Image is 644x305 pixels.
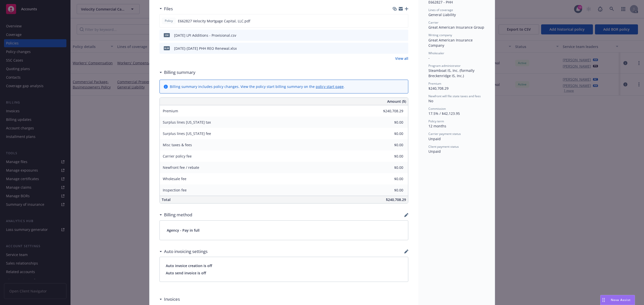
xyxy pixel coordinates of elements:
[428,12,456,17] span: General Liability
[428,86,449,91] span: $240,708.29
[163,165,199,170] span: Newfront fee / rebate
[428,20,438,25] span: Carrier
[387,99,406,104] span: Amount ($)
[395,56,408,61] a: View all
[600,295,635,305] button: Nova Assist
[428,68,475,78] span: Steamboat IS, Inc. (formally Breckenridge IS, Inc.)
[428,64,461,68] span: Program administrator
[170,84,345,89] div: Billing summary includes policy changes. View the policy start billing summary on the .
[428,94,481,98] span: Newfront will file state taxes and fees
[402,46,406,51] button: preview file
[163,188,187,192] span: Inspection fee
[394,46,398,51] button: download file
[374,119,406,126] input: 0.00
[163,120,211,125] span: Surplus lines [US_STATE] tax
[428,98,433,103] span: No
[164,33,170,37] span: csv
[402,33,406,38] button: preview file
[159,212,192,218] div: Billing method
[164,212,192,218] h3: Billing method
[401,18,406,24] button: preview file
[159,6,173,12] div: Files
[166,270,402,276] span: Auto send invoice is off
[166,263,402,268] span: Auto invoice creation is off
[316,84,344,89] a: policy start page
[393,18,397,24] button: download file
[374,107,406,115] input: 0.00
[600,295,607,305] div: Drag to move
[159,248,208,255] div: Auto invoicing settings
[164,296,180,302] h3: Invoices
[159,296,180,302] div: Invoices
[374,186,406,194] input: 0.00
[428,81,441,86] span: Premium
[163,176,186,181] span: Wholesale fee
[428,8,453,12] span: Lines of coverage
[428,51,444,55] span: Wholesaler
[374,175,406,183] input: 0.00
[428,144,459,149] span: Client payment status
[174,46,237,51] div: [DATE]-[DATE] PHH REO Renewal.xlsx
[374,152,406,160] input: 0.00
[160,221,408,240] div: Agency - Pay in full
[428,136,441,141] span: Unpaid
[164,19,174,23] span: Policy
[428,33,452,37] span: Writing company
[428,124,446,128] span: 12 months
[159,69,195,76] div: Billing summary
[428,119,444,123] span: Policy term
[428,38,474,48] span: Great American Insurance Company
[428,111,460,116] span: 17.5% / $42,123.95
[178,18,250,24] span: E662827 Velocity Mortgage Capital, LLC.pdf
[428,149,441,154] span: Unpaid
[162,197,171,202] span: Total
[164,248,208,255] h3: Auto invoicing settings
[174,33,236,38] div: [DATE] LPI Additions - Provisional.csv
[394,33,398,38] button: download file
[164,69,195,76] h3: Billing summary
[428,56,430,60] span: -
[163,109,178,113] span: Premium
[611,298,631,302] span: Nova Assist
[163,142,192,147] span: Misc taxes & fees
[374,164,406,171] input: 0.00
[164,6,173,12] h3: Files
[374,141,406,149] input: 0.00
[428,107,446,111] span: Commission
[428,25,484,30] span: Great American Insurance Group
[164,46,170,50] span: xlsx
[163,154,192,159] span: Carrier policy fee
[374,130,406,137] input: 0.00
[428,132,461,136] span: Carrier payment status
[163,131,211,136] span: Surplus lines [US_STATE] fee
[386,197,406,202] span: $240,708.29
